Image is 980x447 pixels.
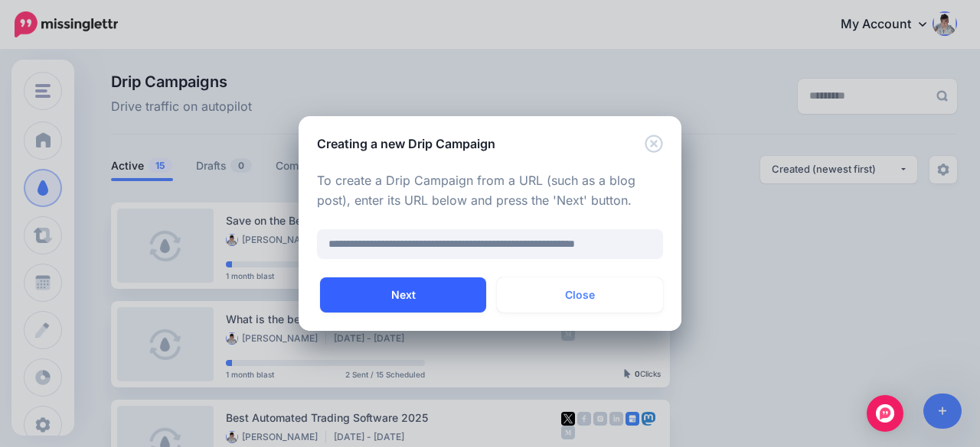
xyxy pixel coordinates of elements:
div: Open Intercom Messenger [867,395,903,432]
button: Close [645,134,663,154]
h5: Creating a new Drip Campaign [317,134,495,153]
button: Next [320,277,486,313]
button: Close [497,277,663,313]
p: To create a Drip Campaign from a URL (such as a blog post), enter its URL below and press the 'Ne... [317,171,663,211]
